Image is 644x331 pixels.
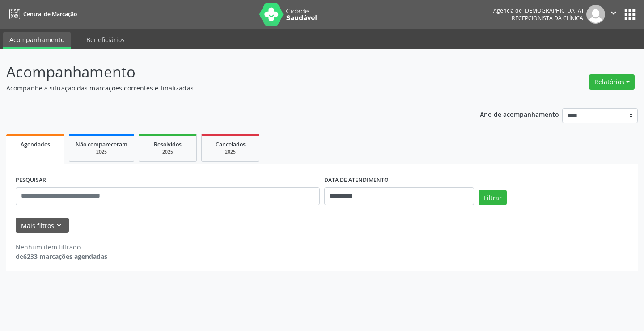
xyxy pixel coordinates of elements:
i: keyboard_arrow_down [54,220,64,230]
div: 2025 [208,149,253,155]
label: DATA DE ATENDIMENTO [324,173,389,187]
button: Mais filtroskeyboard_arrow_down [16,218,69,233]
i:  [609,8,619,18]
a: Beneficiários [80,32,131,47]
strong: 6233 marcações agendadas [23,252,107,261]
button: Filtrar [479,190,507,205]
button:  [605,5,622,24]
div: de [16,252,107,261]
a: Central de Marcação [6,7,77,21]
p: Ano de acompanhamento [480,108,559,120]
span: Agendados [21,141,50,148]
span: Central de Marcação [23,10,77,18]
button: Relatórios [589,74,635,90]
a: Acompanhamento [3,32,71,49]
span: Recepcionista da clínica [512,14,583,22]
label: PESQUISAR [16,173,46,187]
p: Acompanhe a situação das marcações correntes e finalizadas [6,83,448,93]
span: Resolvidos [154,141,182,148]
div: 2025 [145,149,190,155]
div: Nenhum item filtrado [16,242,107,252]
span: Cancelados [216,141,246,148]
span: Não compareceram [76,141,127,148]
p: Acompanhamento [6,61,448,83]
button: apps [622,7,638,22]
div: Agencia de [DEMOGRAPHIC_DATA] [493,7,583,14]
img: img [586,5,605,24]
div: 2025 [76,149,127,155]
